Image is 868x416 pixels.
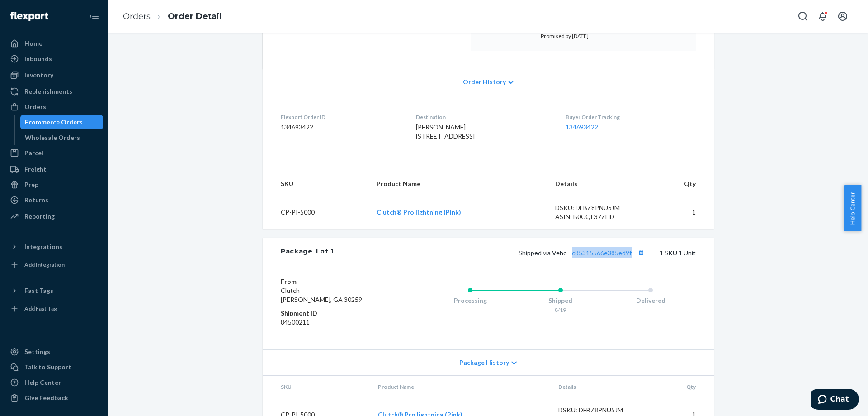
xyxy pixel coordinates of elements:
div: Inventory [24,71,53,80]
a: Parcel [5,146,103,160]
div: Prep [24,180,38,189]
a: Ecommerce Orders [20,115,104,129]
a: Add Fast Tag [5,301,103,316]
a: Replenishments [5,84,103,99]
div: Delivered [605,296,696,305]
div: Reporting [24,212,55,221]
dt: Destination [416,113,551,121]
button: Give Feedback [5,391,103,405]
div: Talk to Support [24,363,71,372]
th: Product Name [371,376,551,398]
span: Clutch [PERSON_NAME], GA 30259 [281,287,362,303]
div: 1 SKU 1 Unit [334,247,696,258]
a: Wholesale Orders [20,130,104,145]
div: DSKU: DFBZ8PNU5JM [555,203,640,212]
dt: Shipment ID [281,309,389,318]
img: Flexport logo [10,12,48,21]
div: Replenishments [24,87,72,96]
p: Promised by [DATE] [541,32,626,40]
button: Open account menu [834,7,852,25]
a: Orders [123,11,151,21]
th: SKU [263,172,369,196]
div: 8/19 [515,306,606,314]
div: Processing [425,296,515,305]
button: Help Center [844,185,861,231]
div: Integrations [24,242,62,251]
div: Inbounds [24,54,52,63]
a: Reporting [5,209,103,224]
button: Integrations [5,239,103,254]
div: Package 1 of 1 [281,247,334,258]
a: Returns [5,193,103,207]
button: Talk to Support [5,360,103,374]
button: Close Navigation [85,7,103,25]
th: Details [548,172,647,196]
div: Orders [24,102,46,111]
div: Parcel [24,148,43,158]
a: Help Center [5,375,103,390]
th: SKU [263,376,371,398]
div: Settings [24,347,50,356]
a: Order Detail [168,11,222,21]
th: Details [551,376,651,398]
div: Help Center [24,378,61,387]
div: Freight [24,165,47,174]
td: CP-PI-5000 [263,196,369,229]
div: Add Integration [24,261,65,268]
button: Copy tracking number [635,247,647,258]
a: Settings [5,344,103,359]
th: Product Name [369,172,548,196]
iframe: Opens a widget where you can chat to one of our agents [811,389,859,411]
a: Clutch® Pro lightning (Pink) [377,208,461,216]
div: Ecommerce Orders [25,118,83,127]
div: Give Feedback [24,393,68,402]
a: Freight [5,162,103,177]
div: Add Fast Tag [24,305,57,312]
span: Package History [459,358,509,367]
div: Wholesale Orders [25,133,80,142]
div: Shipped [515,296,606,305]
span: Shipped via Veho [519,249,647,257]
div: Home [24,39,42,48]
div: Returns [24,196,48,205]
div: Fast Tags [24,286,53,295]
a: Inbounds [5,52,103,66]
dd: 84500211 [281,318,389,327]
a: Add Integration [5,258,103,272]
button: Fast Tags [5,283,103,298]
dd: 134693422 [281,123,401,132]
a: c85315566e385ed9f [572,249,632,257]
a: 134693422 [566,123,598,131]
span: [PERSON_NAME] [STREET_ADDRESS] [416,123,475,140]
div: ASIN: B0CQF37ZHD [555,212,640,221]
div: DSKU: DFBZ8PNU5JM [558,406,643,415]
dt: Flexport Order ID [281,113,401,121]
dt: From [281,277,389,286]
button: Open notifications [814,7,832,25]
dt: Buyer Order Tracking [566,113,696,121]
a: Home [5,36,103,51]
button: Open Search Box [794,7,812,25]
th: Qty [647,172,714,196]
a: Inventory [5,68,103,82]
span: Order History [463,77,506,86]
td: 1 [647,196,714,229]
a: Orders [5,100,103,114]
th: Qty [651,376,714,398]
ol: breadcrumbs [116,3,229,30]
a: Prep [5,177,103,192]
